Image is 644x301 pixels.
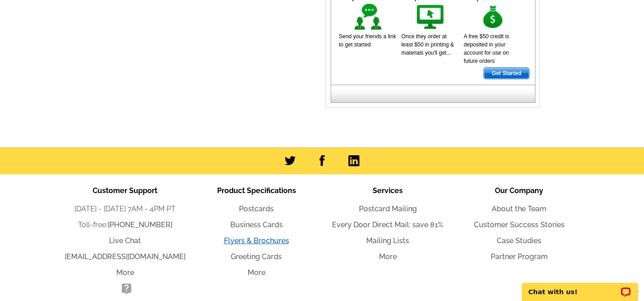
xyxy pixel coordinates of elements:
li: [DATE] - [DATE] 7AM - 4PM PT [59,204,191,214]
span: Send your friends a link to get started [339,33,396,48]
a: [EMAIL_ADDRESS][DOMAIN_NAME] [65,252,186,261]
span: Customer Support [93,186,157,195]
a: Live Chat [109,236,141,245]
a: Flyers & Brochures [224,236,289,245]
a: Business Cards [230,220,283,229]
a: Customer Success Stories [474,220,565,229]
a: Greeting Cards [231,252,282,261]
img: step-3.gif [478,2,509,32]
iframe: LiveChat chat widget [516,272,644,301]
span: Our Company [495,186,543,195]
a: More [248,268,265,277]
span: Get Started [484,68,529,79]
a: More [116,268,134,277]
span: A free $50 credit is deposited in your account for use on future orders [464,33,509,64]
img: step-1.gif [353,2,384,32]
a: Postcards [239,204,274,213]
img: step-2.gif [415,2,447,32]
span: Once they order at least $50 in printing & materials you'll get... [401,33,454,56]
a: Mailing Lists [366,236,409,245]
a: Every Door Direct Mail: save 81% [332,220,443,229]
a: More [379,252,397,261]
span: Product Specifications [217,186,296,195]
span: Services [373,186,403,195]
li: Toll-free: [59,219,191,230]
a: Get Started [483,67,530,79]
a: Partner Program [491,252,548,261]
a: Case Studies [497,236,541,245]
a: About the Team [492,204,546,213]
a: Postcard Mailing [359,204,417,213]
a: [PHONE_NUMBER] [108,220,172,229]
